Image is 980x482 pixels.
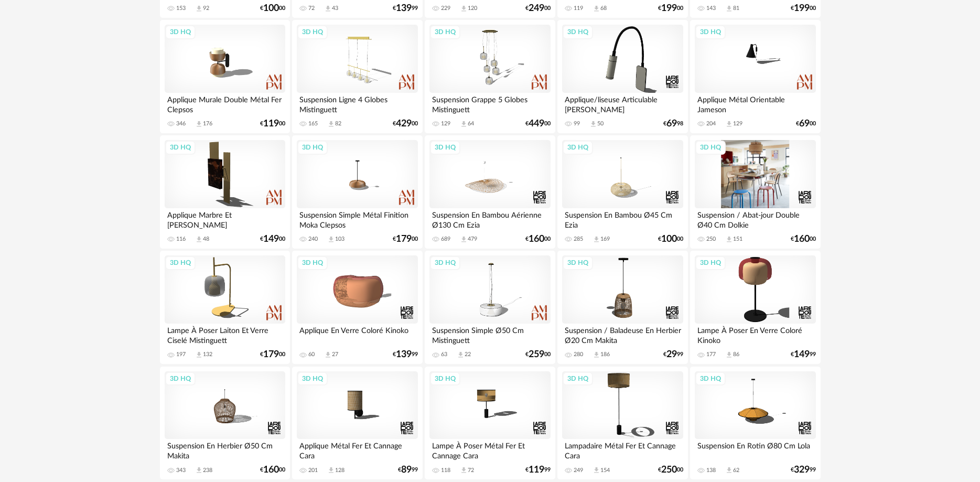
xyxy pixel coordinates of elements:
div: Applique Murale Double Métal Fer Clepsos [165,93,285,114]
span: Download icon [327,120,335,128]
div: 3D HQ [430,372,460,385]
div: € 99 [663,351,683,358]
span: Download icon [327,466,335,474]
div: 177 [706,351,716,358]
a: 3D HQ Lampe À Poser Laiton Et Verre Ciselé Mistinguett 197 Download icon 132 €17900 [160,251,290,364]
a: 3D HQ Lampe À Poser En Verre Coloré Kinoko 177 Download icon 86 €14999 [690,251,820,364]
div: 143 [706,5,716,12]
div: 3D HQ [695,256,726,270]
div: € 00 [393,235,418,243]
div: Suspension Simple Métal Finition Moka Clepsos [297,208,417,229]
span: 89 [401,466,412,474]
div: € 00 [525,235,551,243]
div: 3D HQ [297,372,328,385]
div: Applique/liseuse Articulable [PERSON_NAME] [562,93,683,114]
span: 100 [661,235,677,243]
span: Download icon [195,351,203,359]
div: 201 [308,467,318,474]
span: 119 [529,466,544,474]
div: 22 [465,351,471,358]
span: 429 [396,120,412,127]
div: 204 [706,120,716,127]
div: € 00 [525,5,551,12]
div: 3D HQ [563,141,593,154]
div: 165 [308,120,318,127]
span: Download icon [725,235,733,243]
div: Lampe À Poser Laiton Et Verre Ciselé Mistinguett [165,324,285,345]
span: Download icon [593,466,600,474]
div: 63 [441,351,447,358]
span: Download icon [327,235,335,243]
div: 153 [176,5,186,12]
span: Download icon [725,466,733,474]
span: Download icon [593,5,600,13]
span: 259 [529,351,544,358]
span: Download icon [195,235,203,243]
span: Download icon [593,235,600,243]
div: Applique En Verre Coloré Kinoko [297,324,417,345]
div: Suspension Grappe 5 Globes Mistinguett [429,93,550,114]
div: 3D HQ [165,256,196,270]
a: 3D HQ Applique Métal Fer Et Cannage Cara 201 Download icon 128 €8999 [292,367,422,480]
div: Applique Marbre Et [PERSON_NAME] [165,208,285,229]
div: € 99 [525,466,551,474]
span: 160 [529,235,544,243]
span: 29 [666,351,677,358]
div: € 00 [791,5,816,12]
span: Download icon [725,351,733,359]
span: Download icon [460,120,468,128]
span: 139 [396,5,412,12]
div: 3D HQ [563,25,593,39]
div: 238 [203,467,212,474]
span: 199 [794,5,810,12]
span: Download icon [589,120,597,128]
div: 3D HQ [430,141,460,154]
span: Download icon [457,351,465,359]
div: 280 [574,351,583,358]
div: Lampadaire Métal Fer Et Cannage Cara [562,439,683,460]
div: Suspension Simple Ø50 Cm Mistinguett [429,324,550,345]
div: Suspension En Bambou Aérienne Ø130 Cm Ezia [429,208,550,229]
span: 199 [661,5,677,12]
div: 64 [468,120,474,127]
span: 119 [263,120,279,127]
div: 3D HQ [165,141,196,154]
a: 3D HQ Lampadaire Métal Fer Et Cannage Cara 249 Download icon 154 €25000 [557,367,687,480]
div: 50 [597,120,604,127]
div: € 00 [393,120,418,127]
div: 197 [176,351,186,358]
div: € 00 [658,235,683,243]
div: 3D HQ [695,25,726,39]
div: 116 [176,235,186,243]
div: € 00 [260,466,285,474]
div: 285 [574,235,583,243]
a: 3D HQ Suspension En Herbier Ø50 Cm Makita 343 Download icon 238 €16000 [160,367,290,480]
a: 3D HQ Suspension Simple Ø50 Cm Mistinguett 63 Download icon 22 €25900 [425,251,555,364]
a: 3D HQ Lampe À Poser Métal Fer Et Cannage Cara 118 Download icon 72 €11999 [425,367,555,480]
span: Download icon [593,351,600,359]
span: 100 [263,5,279,12]
span: Download icon [195,120,203,128]
span: Download icon [725,5,733,13]
a: 3D HQ Suspension Ligne 4 Globes Mistinguett 165 Download icon 82 €42900 [292,20,422,133]
span: 179 [396,235,412,243]
span: Download icon [195,466,203,474]
span: Download icon [460,5,468,13]
span: 250 [661,466,677,474]
div: Suspension Ligne 4 Globes Mistinguett [297,93,417,114]
div: € 00 [260,5,285,12]
div: 240 [308,235,318,243]
div: 120 [468,5,477,12]
span: 69 [666,120,677,127]
span: Download icon [725,120,733,128]
div: 60 [308,351,315,358]
span: Download icon [324,5,332,13]
div: € 99 [791,466,816,474]
div: 689 [441,235,450,243]
div: 3D HQ [695,141,726,154]
div: 346 [176,120,186,127]
div: € 99 [791,351,816,358]
a: 3D HQ Suspension En Bambou Aérienne Ø130 Cm Ezia 689 Download icon 479 €16000 [425,135,555,249]
div: 62 [733,467,739,474]
div: € 00 [658,466,683,474]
